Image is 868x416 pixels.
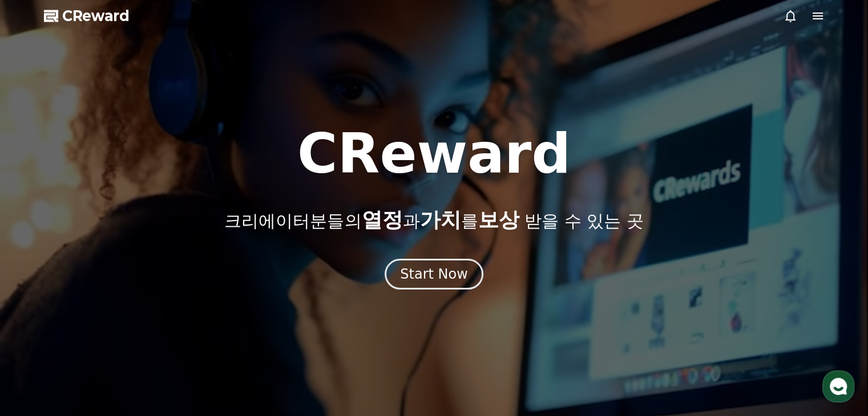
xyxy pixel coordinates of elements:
[44,7,130,25] a: CReward
[147,321,219,350] a: 설정
[385,259,483,289] button: Start Now
[3,321,75,350] a: 홈
[400,265,468,283] div: Start Now
[62,7,130,25] span: CReward
[176,338,190,348] span: 설정
[419,208,461,231] span: 가치
[104,339,118,348] span: 대화
[385,270,483,281] a: Start Now
[478,208,519,231] span: 보상
[361,208,402,231] span: 열정
[75,321,147,350] a: 대화
[224,209,643,231] p: 크리에이터분들의 과 를 받을 수 있는 곳
[36,338,43,348] span: 홈
[297,127,571,181] h1: CReward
